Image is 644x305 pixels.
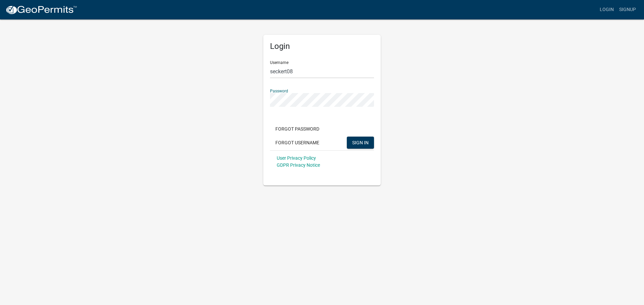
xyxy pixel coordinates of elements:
[277,162,320,168] a: GDPR Privacy Notice
[616,3,639,16] a: Signup
[597,3,616,16] a: Login
[347,137,374,149] button: SIGN IN
[270,137,325,149] button: Forgot Username
[270,123,325,135] button: Forgot Password
[270,42,374,51] h5: Login
[277,155,316,161] a: User Privacy Policy
[352,140,369,145] span: SIGN IN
